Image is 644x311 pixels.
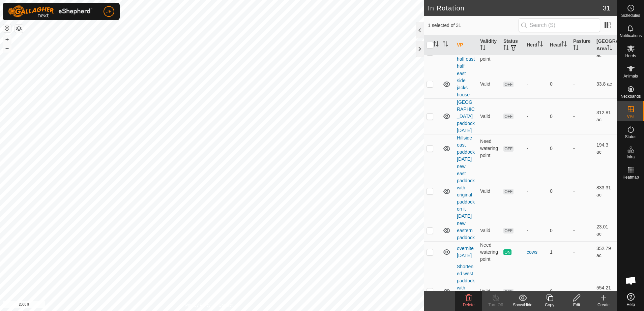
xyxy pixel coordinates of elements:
td: 0 [547,163,570,220]
th: Validity [477,35,501,55]
div: - [527,113,545,120]
span: Schedules [621,13,640,18]
a: east paddock cut in half east half [457,35,475,69]
td: - [570,134,594,163]
button: – [3,44,11,52]
td: - [570,163,594,220]
td: 0 [547,70,570,98]
td: 1 [547,241,570,263]
span: OFF [503,189,514,194]
a: Contact Us [218,302,238,308]
td: - [570,70,594,98]
span: ON [503,249,511,255]
span: VPs [627,115,634,119]
span: OFF [503,146,514,152]
td: 312.81 ac [594,98,617,134]
td: 0 [547,98,570,134]
img: Gallagher Logo [8,5,92,18]
th: VP [454,35,477,55]
div: - [527,145,545,152]
button: Map Layers [15,25,23,33]
p-sorticon: Activate to sort [561,42,567,48]
input: Search (S) [519,18,600,32]
div: Create [590,302,617,308]
button: Reset Map [3,24,11,32]
div: Turn Off [482,302,509,308]
p-sorticon: Activate to sort [480,46,486,51]
span: OFF [503,289,514,294]
td: 0 [547,134,570,163]
span: Heatmap [622,175,639,179]
div: Open chat [621,271,641,291]
span: 31 [603,3,610,13]
div: - [527,188,545,195]
span: Notifications [620,34,642,38]
td: 833.31 ac [594,163,617,220]
div: Show/Hide [509,302,536,308]
td: 0 [547,220,570,241]
a: overnite [DATE] [457,246,474,258]
th: Pasture [570,35,594,55]
p-sorticon: Activate to sort [433,42,439,48]
div: - [527,227,545,234]
div: Copy [536,302,563,308]
span: OFF [503,114,514,119]
td: - [570,220,594,241]
span: Help [626,303,635,307]
a: [GEOGRAPHIC_DATA] paddock [DATE] [457,99,475,133]
div: - [527,81,545,88]
td: Valid [477,98,501,134]
td: 352.79 ac [594,241,617,263]
span: Neckbands [620,94,641,98]
td: 33.8 ac [594,70,617,98]
p-sorticon: Activate to sort [607,46,612,51]
td: - [570,241,594,263]
a: new eastern paddock [457,221,475,240]
a: Privacy Policy [185,302,210,308]
th: Head [547,35,570,55]
div: - [527,288,545,295]
a: new east paddock with original paddock on it [DATE] [457,164,475,219]
td: Valid [477,220,501,241]
span: Status [625,135,636,139]
td: Need watering point [477,134,501,163]
td: 194.3 ac [594,134,617,163]
div: Edit [563,302,590,308]
th: Status [501,35,524,55]
span: 1 selected of 31 [428,22,519,29]
button: + [3,35,11,43]
td: 23.01 ac [594,220,617,241]
span: OFF [503,228,514,234]
td: Valid [477,70,501,98]
p-sorticon: Activate to sort [443,42,448,48]
h2: In Rotation [428,4,603,12]
a: east side jacks house [457,71,470,97]
p-sorticon: Activate to sort [503,46,509,51]
span: OFF [503,82,514,87]
div: cows [527,249,545,256]
a: Help [617,290,644,309]
th: [GEOGRAPHIC_DATA] Area [594,35,617,55]
span: JF [106,8,112,15]
p-sorticon: Activate to sort [573,46,579,51]
span: Infra [626,155,635,159]
span: Herds [625,54,636,58]
td: Need watering point [477,241,501,263]
p-sorticon: Activate to sort [537,42,543,48]
td: - [570,98,594,134]
span: Animals [623,74,638,78]
span: Delete [463,303,475,307]
a: Hillside east paddock [DATE] [457,135,475,162]
td: Valid [477,163,501,220]
th: Herd [524,35,547,55]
